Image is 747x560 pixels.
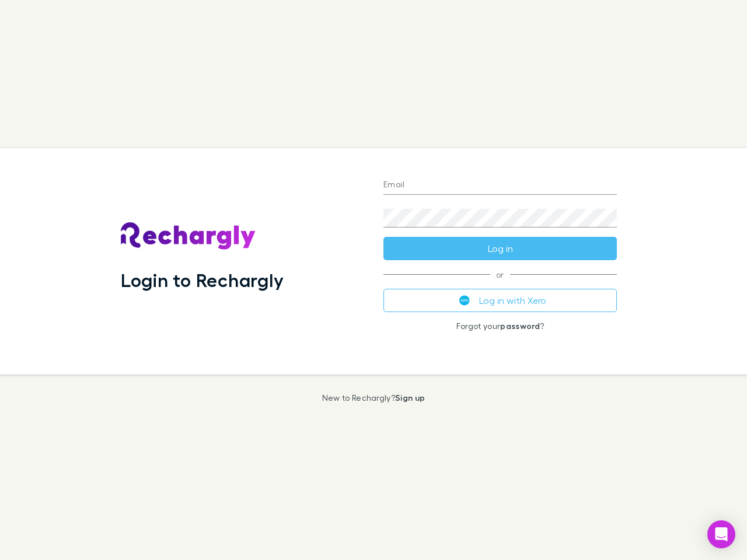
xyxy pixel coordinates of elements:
h1: Login to Rechargly [121,269,284,291]
button: Log in [383,237,617,260]
div: Open Intercom Messenger [707,520,735,548]
button: Log in with Xero [383,289,617,312]
a: Sign up [395,393,425,402]
p: Forgot your ? [383,321,617,331]
a: password [500,321,540,331]
img: Xero's logo [459,295,470,306]
p: New to Rechargly? [322,393,425,402]
img: Rechargly's Logo [121,222,256,250]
